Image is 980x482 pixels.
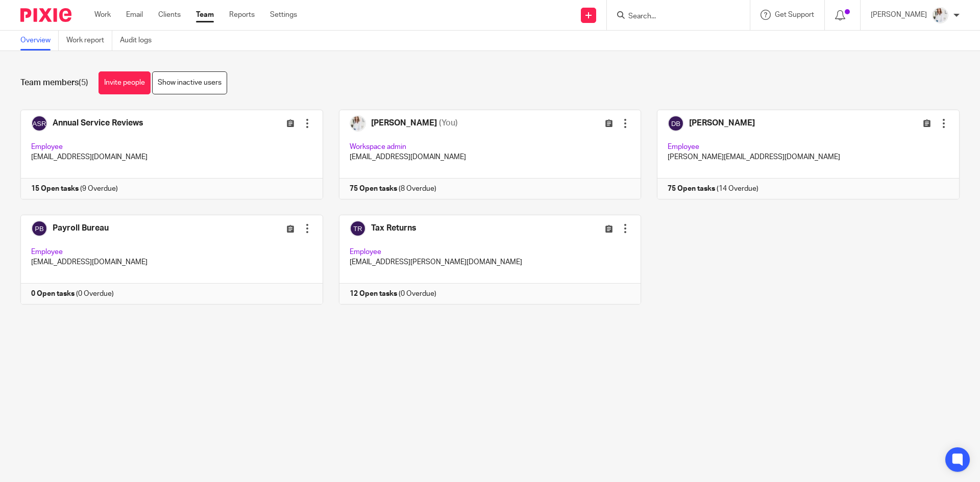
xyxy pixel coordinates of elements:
a: Invite people [99,71,151,94]
a: Email [126,10,143,20]
a: Overview [20,31,59,50]
img: Daisy.JPG [932,7,948,23]
h1: Team members [20,78,88,88]
img: Pixie [20,8,71,22]
span: Get Support [775,11,814,18]
a: Reports [229,10,255,20]
a: Clients [158,10,181,20]
a: Settings [270,10,297,20]
span: (5) [79,79,88,87]
a: Audit logs [120,31,159,50]
a: Work report [66,31,112,50]
a: Team [196,10,214,20]
input: Search [627,12,719,21]
a: Work [94,10,111,20]
a: Show inactive users [152,71,227,94]
p: [PERSON_NAME] [871,10,927,20]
